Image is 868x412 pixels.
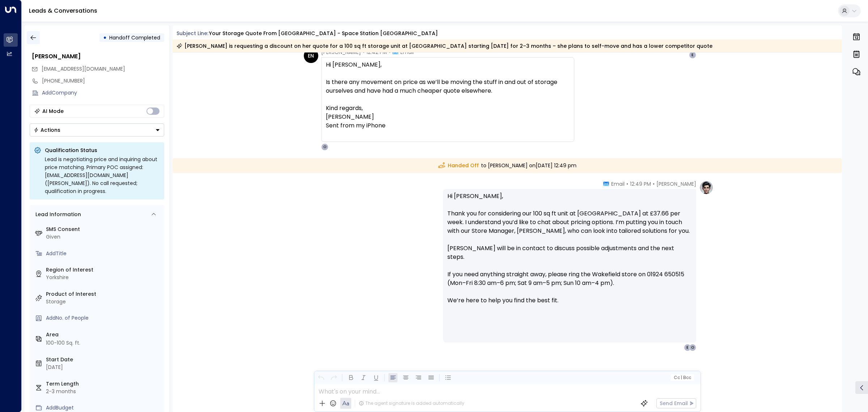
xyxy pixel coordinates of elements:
[684,344,691,351] div: E
[109,34,160,41] span: Handoff Completed
[326,113,570,139] div: [PERSON_NAME]
[689,344,696,351] div: O
[699,180,714,195] img: profile-logo.png
[46,233,161,241] div: Given
[46,339,80,347] div: 100-100 Sq. ft.
[46,404,161,412] div: AddBudget
[42,108,64,115] div: AI Mode
[316,373,325,382] button: Undo
[46,356,161,363] label: Start Date
[34,127,60,133] div: Actions
[329,373,338,382] button: Redo
[626,180,628,188] span: •
[46,388,161,395] div: 2-3 months
[681,375,682,380] span: |
[46,226,161,233] label: SMS Consent
[46,266,161,274] label: Region of Interest
[42,77,164,85] div: [PHONE_NUMBER]
[46,290,161,298] label: Product of Interest
[209,30,438,37] div: Your storage quote from [GEOGRAPHIC_DATA] - Space Station [GEOGRAPHIC_DATA]
[30,123,164,136] div: Button group with a nested menu
[447,192,692,314] p: Hi [PERSON_NAME], Thank you for considering our 100 sq ft unit at [GEOGRAPHIC_DATA] at £37.66 per...
[176,42,712,50] div: [PERSON_NAME] is requesting a discount on her quote for a 100 sq ft storage unit at [GEOGRAPHIC_D...
[671,374,694,381] button: Cc|Bcc
[46,380,161,388] label: Term Length
[173,158,842,173] div: to [PERSON_NAME] on [DATE] 12:49 pm
[29,7,97,15] a: Leads & Conversations
[359,400,464,407] div: The agent signature is added automatically
[304,49,318,63] div: EN
[321,143,328,151] div: O
[30,123,164,136] button: Actions
[611,180,625,188] span: Email
[46,363,161,371] div: [DATE]
[32,52,164,61] div: [PERSON_NAME]
[326,60,570,139] div: Hi [PERSON_NAME],
[326,104,570,113] div: Kind regards,
[673,375,691,380] span: Cc Bcc
[45,147,160,154] p: Qualification Status
[653,180,655,188] span: •
[103,31,107,44] div: •
[46,274,161,281] div: Yorkshire
[46,250,161,257] div: AddTitle
[33,211,81,218] div: Lead Information
[42,65,125,72] span: [EMAIL_ADDRESS][DOMAIN_NAME]
[42,89,164,97] div: AddCompany
[176,30,208,37] span: Subject Line:
[42,65,125,73] span: emmahc1992@icloud.com
[46,331,161,339] label: Area
[656,180,696,188] span: [PERSON_NAME]
[45,155,160,195] div: Lead is negotiating price and inquiring about price matching. Primary POC assigned: [EMAIL_ADDRES...
[46,314,161,322] div: AddNo. of People
[630,180,651,188] span: 12:49 PM
[46,298,161,306] div: Storage
[438,162,479,169] span: Handed Off
[326,121,570,130] div: Sent from my iPhone
[326,78,570,95] div: Is there any movement on price as we’ll be moving the stuff in and out of storage ourselves and h...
